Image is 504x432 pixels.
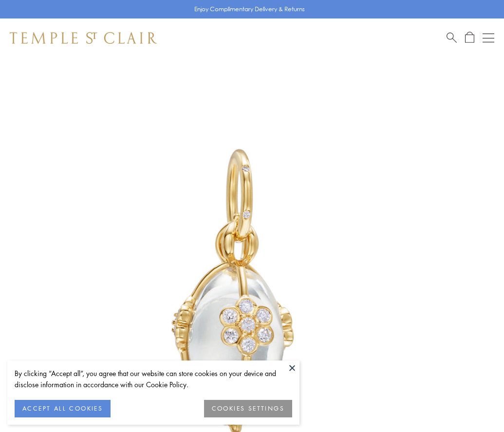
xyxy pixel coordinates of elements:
[15,400,111,417] button: ACCEPT ALL COOKIES
[483,32,494,44] button: Open navigation
[447,32,457,44] a: Search
[204,400,292,417] button: COOKIES SETTINGS
[194,4,305,14] p: Enjoy Complimentary Delivery & Returns
[10,32,157,44] img: Temple St. Clair
[15,368,292,390] div: By clicking “Accept all”, you agree that our website can store cookies on your device and disclos...
[465,32,474,44] a: Open Shopping Bag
